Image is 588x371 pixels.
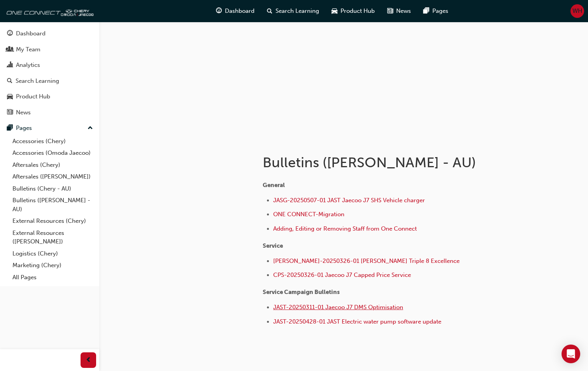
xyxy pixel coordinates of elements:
a: Logistics (Chery) [9,248,96,260]
span: up-icon [88,123,93,133]
a: Aftersales (Chery) [9,159,96,171]
a: guage-iconDashboard [210,3,261,19]
a: JASG-20250507-01 JAST Jaecoo J7 SHS Vehicle charger [273,197,425,204]
div: Dashboard [16,29,46,38]
div: News [16,108,31,117]
a: External Resources (Chery) [9,215,96,227]
a: JAST-20250428-01 JAST Electric water pump software update [273,318,441,325]
span: news-icon [7,109,13,116]
div: Pages [16,124,32,133]
a: Search Learning [3,74,96,88]
div: Open Intercom Messenger [562,345,580,363]
img: oneconnect [4,3,93,19]
span: chart-icon [7,62,13,69]
a: Adding, Editing or Removing Staff from One Connect [273,225,417,232]
span: Search Learning [276,7,319,16]
a: My Team [3,42,96,57]
a: pages-iconPages [417,3,455,19]
span: search-icon [7,78,12,85]
span: prev-icon [86,355,91,365]
a: Accessories (Chery) [9,135,96,147]
div: Search Learning [16,77,59,86]
span: pages-icon [423,6,429,16]
span: WH [572,7,582,16]
a: All Pages [9,271,96,283]
button: Pages [3,121,96,135]
div: Analytics [16,61,40,70]
span: General [263,182,285,189]
a: news-iconNews [381,3,417,19]
a: CPS-20250326-01 Jaecoo J7 Capped Price Service [273,271,411,278]
a: ONE CONNECT-Migration [273,211,344,218]
div: My Team [16,45,40,54]
span: car-icon [7,93,13,100]
a: Dashboard [3,26,96,41]
span: people-icon [7,46,13,53]
a: car-iconProduct Hub [325,3,381,19]
span: news-icon [387,6,393,16]
button: WH [570,4,584,18]
span: guage-icon [216,6,222,16]
a: search-iconSearch Learning [261,3,325,19]
a: Bulletins ([PERSON_NAME] - AU) [9,194,96,215]
span: Service [263,242,283,249]
a: External Resources ([PERSON_NAME]) [9,227,96,248]
span: pages-icon [7,125,13,132]
a: Analytics [3,58,96,72]
button: DashboardMy TeamAnalyticsSearch LearningProduct HubNews [3,25,96,121]
span: Product Hub [341,7,375,16]
span: Dashboard [225,7,255,16]
a: Bulletins (Chery - AU) [9,183,96,195]
span: Pages [432,7,448,16]
a: Marketing (Chery) [9,259,96,271]
span: car-icon [332,6,337,16]
a: Product Hub [3,89,96,104]
span: guage-icon [7,30,13,37]
a: JAST-20250311-01 Jaecoo J7 DMS Optimisation [273,304,403,311]
a: Accessories (Omoda Jaecoo) [9,147,96,159]
a: News [3,105,96,120]
span: search-icon [267,6,272,16]
a: [PERSON_NAME]-20250326-01 [PERSON_NAME] Triple 8 Excellence [273,257,460,264]
div: Product Hub [16,92,50,101]
h1: Bulletins ([PERSON_NAME] - AU) [263,154,518,171]
a: Aftersales ([PERSON_NAME]) [9,171,96,183]
span: News [396,7,411,16]
span: Service Campaign Bulletins [263,289,340,296]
